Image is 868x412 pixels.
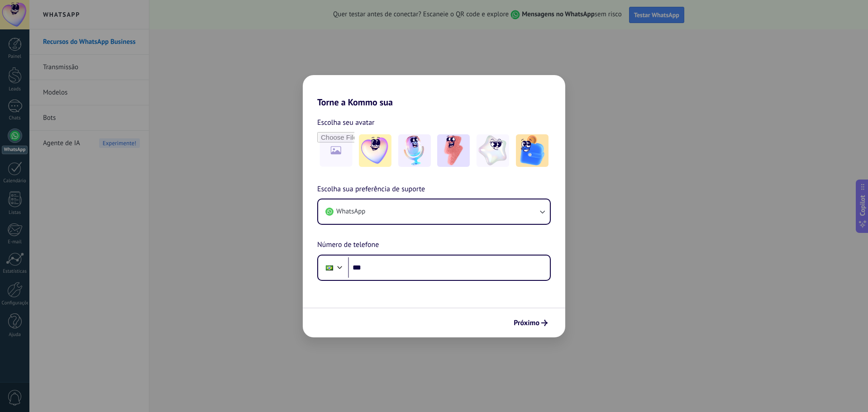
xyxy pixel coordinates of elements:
img: -4.jpeg [477,134,509,167]
span: Escolha seu avatar [317,117,375,128]
button: WhatsApp [318,199,550,224]
span: Escolha sua preferência de suporte [317,184,425,195]
button: Próximo [510,315,552,331]
span: Próximo [514,320,539,326]
span: Número de telefone [317,239,379,251]
div: Brazil: + 55 [321,258,338,277]
img: -5.jpeg [516,134,548,167]
img: -2.jpeg [398,134,431,167]
span: WhatsApp [336,207,365,216]
img: -1.jpeg [359,134,391,167]
img: -3.jpeg [437,134,470,167]
h2: Torne a Kommo sua [303,75,565,108]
